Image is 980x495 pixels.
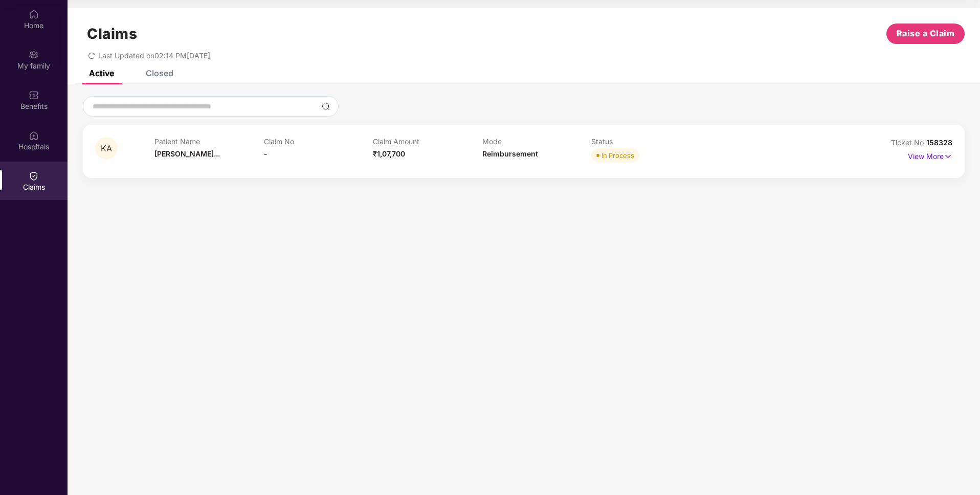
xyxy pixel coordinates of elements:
p: Patient Name [154,137,263,146]
p: Mode [482,137,591,146]
span: Raise a Claim [897,27,955,40]
img: svg+xml;base64,PHN2ZyBpZD0iSG9tZSIgeG1sbnM9Imh0dHA6Ly93d3cudzMub3JnLzIwMDAvc3ZnIiB3aWR0aD0iMjAiIG... [29,9,39,19]
div: In Process [602,150,634,161]
span: - [264,149,268,158]
p: Status [591,137,700,146]
p: Claim No [264,137,373,146]
img: svg+xml;base64,PHN2ZyBpZD0iSG9zcGl0YWxzIiB4bWxucz0iaHR0cDovL3d3dy53My5vcmcvMjAwMC9zdmciIHdpZHRoPS... [29,130,39,141]
img: svg+xml;base64,PHN2ZyBpZD0iQ2xhaW0iIHhtbG5zPSJodHRwOi8vd3d3LnczLm9yZy8yMDAwL3N2ZyIgd2lkdGg9IjIwIi... [29,171,39,181]
span: redo [88,51,95,60]
img: svg+xml;base64,PHN2ZyB3aWR0aD0iMjAiIGhlaWdodD0iMjAiIHZpZXdCb3g9IjAgMCAyMCAyMCIgZmlsbD0ibm9uZSIgeG... [29,50,39,60]
span: [PERSON_NAME]... [154,149,220,158]
h1: Claims [87,25,137,42]
span: Ticket No [891,138,926,147]
div: Active [89,68,114,78]
button: Raise a Claim [886,24,965,44]
img: svg+xml;base64,PHN2ZyB4bWxucz0iaHR0cDovL3d3dy53My5vcmcvMjAwMC9zdmciIHdpZHRoPSIxNyIgaGVpZ2h0PSIxNy... [944,151,952,162]
img: svg+xml;base64,PHN2ZyBpZD0iU2VhcmNoLTMyeDMyIiB4bWxucz0iaHR0cDovL3d3dy53My5vcmcvMjAwMC9zdmciIHdpZH... [322,102,330,110]
p: View More [908,148,952,162]
div: Closed [146,68,173,78]
span: Reimbursement [482,149,538,158]
span: 158328 [926,138,952,147]
span: ₹1,07,700 [373,149,405,158]
span: KA [101,144,112,153]
p: Claim Amount [373,137,482,146]
span: Last Updated on 02:14 PM[DATE] [98,51,210,60]
img: svg+xml;base64,PHN2ZyBpZD0iQmVuZWZpdHMiIHhtbG5zPSJodHRwOi8vd3d3LnczLm9yZy8yMDAwL3N2ZyIgd2lkdGg9Ij... [29,90,39,100]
